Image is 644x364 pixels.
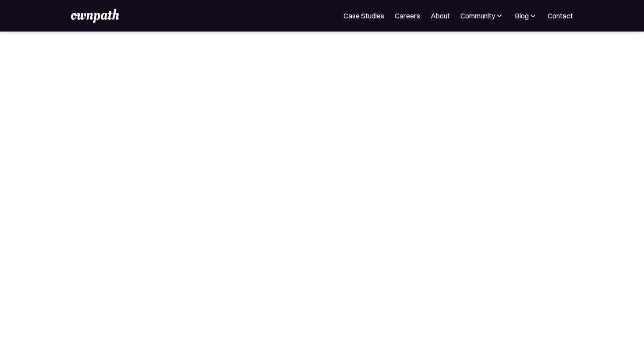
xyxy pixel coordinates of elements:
[514,11,537,21] div: Blog
[460,11,504,21] div: Community
[431,11,450,21] a: About
[395,11,420,21] a: Careers
[515,11,529,21] div: Blog
[343,11,384,21] a: Case Studies
[460,11,495,21] div: Community
[548,11,573,21] a: Contact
